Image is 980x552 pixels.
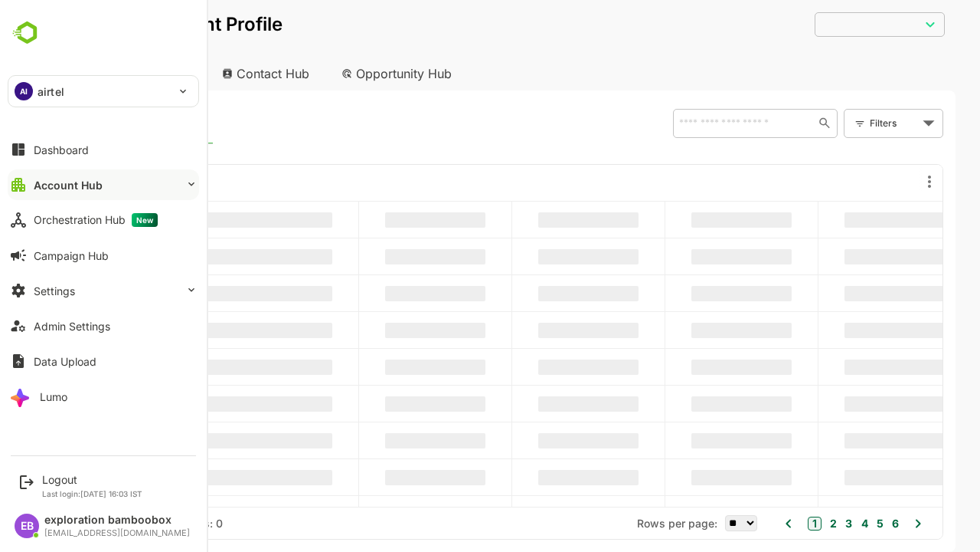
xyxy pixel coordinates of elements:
span: Rows per page: [583,517,664,530]
div: ​ [761,11,891,38]
p: Unified Account Profile [24,15,229,34]
button: Orchestration HubNew [8,205,199,235]
div: Data Upload [34,355,96,368]
div: Lumo [40,390,67,403]
div: Filters [815,107,890,140]
div: Dashboard [34,143,89,156]
span: Known accounts you’ve identified to target - imported from CRM, Offline upload, or promoted from ... [54,116,142,136]
div: Total Rows: -- | Rows: 0 [46,517,169,530]
div: Filters [816,115,865,131]
p: airtel [38,84,64,100]
p: Last login: [DATE] 16:03 IST [42,489,142,498]
div: AI [15,82,33,100]
button: 4 [804,515,815,532]
img: undefinedjpg [8,18,47,48]
div: Orchestration Hub [34,213,158,227]
div: exploration bamboobox [44,514,190,527]
div: AIairtel [8,76,198,107]
button: Dashboard [8,134,199,165]
div: [EMAIL_ADDRESS][DOMAIN_NAME] [44,528,190,538]
div: Campaign Hub [34,249,109,262]
button: Lumo [8,381,199,412]
div: Admin Settings [34,320,110,333]
div: EB [15,514,39,538]
button: 6 [835,515,845,532]
div: Account Hub [24,57,150,90]
button: 5 [819,515,830,532]
div: Account Hub [34,179,103,192]
button: Campaign Hub [8,240,199,271]
div: Opportunity Hub [276,57,412,90]
div: Settings [34,284,75,297]
div: Contact Hub [156,57,269,90]
button: Admin Settings [8,310,199,341]
span: New [132,213,158,227]
button: Settings [8,275,199,306]
button: 2 [773,515,783,532]
div: Logout [42,473,142,486]
button: 1 [754,517,768,531]
button: 3 [788,515,799,532]
button: Data Upload [8,346,199,376]
button: Account Hub [8,169,199,200]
